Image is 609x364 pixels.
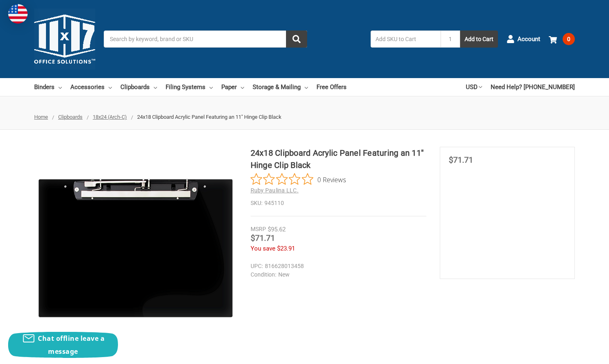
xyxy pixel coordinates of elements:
[8,4,28,24] img: duty and tax information for United States
[104,31,307,48] input: Search by keyword, brand or SKU
[34,78,62,96] a: Binders
[549,28,575,50] a: 0
[253,78,308,96] a: Storage & Mailing
[8,332,118,358] button: Chat offline leave a message
[506,28,540,50] a: Account
[166,78,213,96] a: Filing Systems
[251,199,262,207] dt: SKU:
[449,155,473,165] span: $71.71
[317,78,347,96] a: Free Offers
[58,114,83,120] a: Clipboards
[251,187,299,194] a: Ruby Paulina LLC.
[251,245,275,252] span: You save
[34,147,237,350] img: 24x18 Clipboard Acrylic Panel Featuring an 11" Hinge Clip Black
[317,173,346,185] span: 0 Reviews
[277,245,295,252] span: $23.91
[137,114,282,120] span: 24x18 Clipboard Acrylic Panel Featuring an 11" Hinge Clip Black
[466,78,482,96] a: USD
[251,270,423,279] dd: New
[34,114,48,120] a: Home
[120,78,157,96] a: Clipboards
[251,173,346,185] button: Rated 0 out of 5 stars from 0 reviews. Jump to reviews.
[93,114,127,120] a: 18x24 (Arch-C)
[251,262,423,270] dd: 816628013458
[221,78,244,96] a: Paper
[251,233,275,243] span: $71.71
[38,334,105,356] span: Chat offline leave a message
[371,31,441,48] input: Add SKU to Cart
[251,147,426,171] h1: 24x18 Clipboard Acrylic Panel Featuring an 11" Hinge Clip Black
[251,225,266,233] div: MSRP
[251,199,426,207] dd: 945110
[460,31,498,48] button: Add to Cart
[251,262,263,270] dt: UPC:
[34,9,95,70] img: 11x17.com
[491,78,575,96] a: Need Help? [PHONE_NUMBER]
[70,78,112,96] a: Accessories
[268,226,286,233] span: $95.62
[517,35,540,44] span: Account
[251,270,276,279] dt: Condition:
[563,33,575,45] span: 0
